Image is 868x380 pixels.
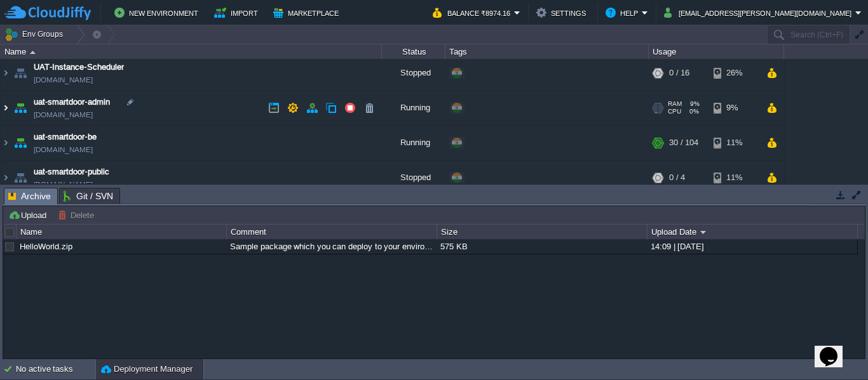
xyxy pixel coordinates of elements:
[382,126,445,160] div: Running
[34,61,124,74] a: UAT-Instance-Scheduler
[714,126,755,160] div: 11%
[34,108,93,121] a: [DOMAIN_NAME]
[433,5,514,20] button: Balance ₹8974.16
[714,91,755,125] div: 9%
[382,91,445,125] div: Running
[668,100,682,108] span: RAM
[11,91,29,125] img: AMDAwAAAACH5BAEAAAAALAAAAAABAAEAAAICRAEAOw==
[687,100,700,108] span: 9%
[30,51,36,54] img: AMDAwAAAACH5BAEAAAAALAAAAAABAAEAAAICRAEAOw==
[383,44,445,59] div: Status
[382,161,445,195] div: Stopped
[20,242,72,251] a: HelloWorld.zip
[114,5,202,20] button: New Environment
[648,225,857,239] div: Upload Date
[1,91,11,125] img: AMDAwAAAACH5BAEAAAAALAAAAAABAAEAAAICRAEAOw==
[714,161,755,195] div: 11%
[34,143,93,156] a: [DOMAIN_NAME]
[648,239,857,254] div: 14:09 | [DATE]
[1,56,11,90] img: AMDAwAAAACH5BAEAAAAALAAAAAABAAEAAAICRAEAOw==
[17,225,226,239] div: Name
[1,161,11,195] img: AMDAwAAAACH5BAEAAAAALAAAAAABAAEAAAICRAEAOw==
[34,74,93,86] a: [DOMAIN_NAME]
[669,161,685,195] div: 0 / 4
[4,5,91,21] img: CloudJiffy
[34,96,110,108] a: uat-smartdoor-admin
[606,5,642,20] button: Help
[437,239,646,254] div: 575 KB
[58,209,98,221] button: Delete
[101,363,193,376] button: Deployment Manager
[8,188,51,204] span: Archive
[64,188,113,204] span: Git / SVN
[11,161,29,195] img: AMDAwAAAACH5BAEAAAAALAAAAAABAAEAAAICRAEAOw==
[686,108,699,115] span: 0%
[214,5,262,20] button: Import
[649,44,783,59] div: Usage
[34,178,93,191] a: [DOMAIN_NAME]
[1,126,11,160] img: AMDAwAAAACH5BAEAAAAALAAAAAABAAEAAAICRAEAOw==
[815,329,855,367] iframe: chat widget
[11,126,29,160] img: AMDAwAAAACH5BAEAAAAALAAAAAABAAEAAAICRAEAOw==
[227,239,436,254] div: Sample package which you can deploy to your environment. Feel free to delete and upload a package...
[382,56,445,90] div: Stopped
[668,108,681,115] span: CPU
[34,166,109,178] a: uat-smartdoor-public
[669,56,689,90] div: 0 / 16
[714,56,755,90] div: 26%
[34,131,97,143] a: uat-smartdoor-be
[273,5,342,20] button: Marketplace
[438,225,647,239] div: Size
[1,44,381,59] div: Name
[227,225,437,239] div: Comment
[8,209,50,221] button: Upload
[4,25,67,43] button: Env Groups
[536,5,590,20] button: Settings
[669,126,698,160] div: 30 / 104
[446,44,648,59] div: Tags
[11,56,29,90] img: AMDAwAAAACH5BAEAAAAALAAAAAABAAEAAAICRAEAOw==
[16,359,95,379] div: No active tasks
[664,5,855,20] button: [EMAIL_ADDRESS][PERSON_NAME][DOMAIN_NAME]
